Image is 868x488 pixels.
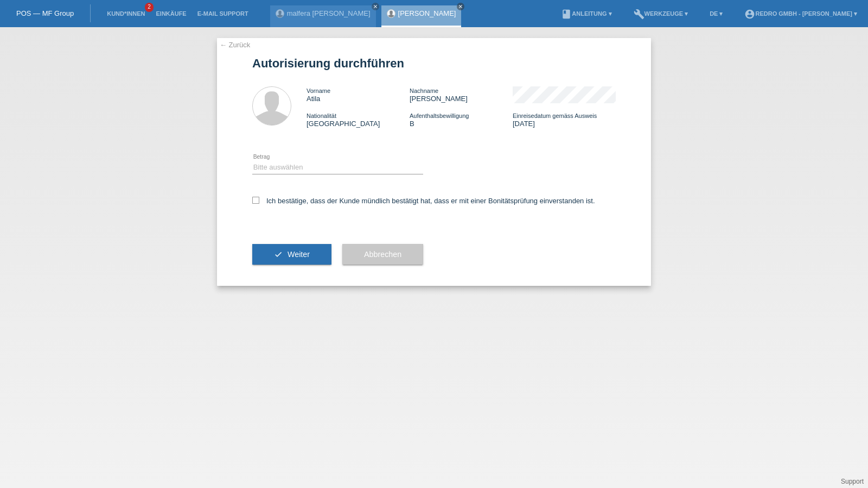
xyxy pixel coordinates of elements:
[372,3,379,10] a: close
[398,9,456,17] a: [PERSON_NAME]
[220,41,250,49] a: ← Zurück
[841,478,864,485] a: Support
[458,4,463,9] i: close
[252,197,595,205] label: Ich bestätige, dass der Kunde mündlich bestätigt hat, dass er mit einer Bonitätsprüfung einversta...
[307,111,410,128] div: [GEOGRAPHIC_DATA]
[252,244,331,265] button: check Weiter
[739,10,863,17] a: account_circleRedro GmbH - [PERSON_NAME] ▾
[744,9,755,20] i: account_circle
[287,9,371,17] a: malfera [PERSON_NAME]
[628,10,694,17] a: buildWerkzeuge ▾
[274,250,283,259] i: check
[513,111,616,128] div: [DATE]
[16,9,74,17] a: POS — MF Group
[307,87,330,94] span: Vorname
[150,10,192,17] a: Einkäufe
[410,87,438,94] span: Nachname
[342,244,423,265] button: Abbrechen
[513,112,597,119] span: Einreisedatum gemäss Ausweis
[410,111,513,128] div: B
[457,3,464,10] a: close
[192,10,254,17] a: E-Mail Support
[252,57,616,70] h1: Autorisierung durchführen
[634,9,644,20] i: build
[101,10,150,17] a: Kund*innen
[410,112,469,119] span: Aufenthaltsbewilligung
[145,3,154,12] span: 2
[561,9,572,20] i: book
[307,112,336,119] span: Nationalität
[373,4,378,9] i: close
[556,10,617,17] a: bookAnleitung ▾
[410,86,513,103] div: [PERSON_NAME]
[704,10,728,17] a: DE ▾
[364,250,401,259] span: Abbrechen
[307,86,410,103] div: Atila
[288,250,310,259] span: Weiter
